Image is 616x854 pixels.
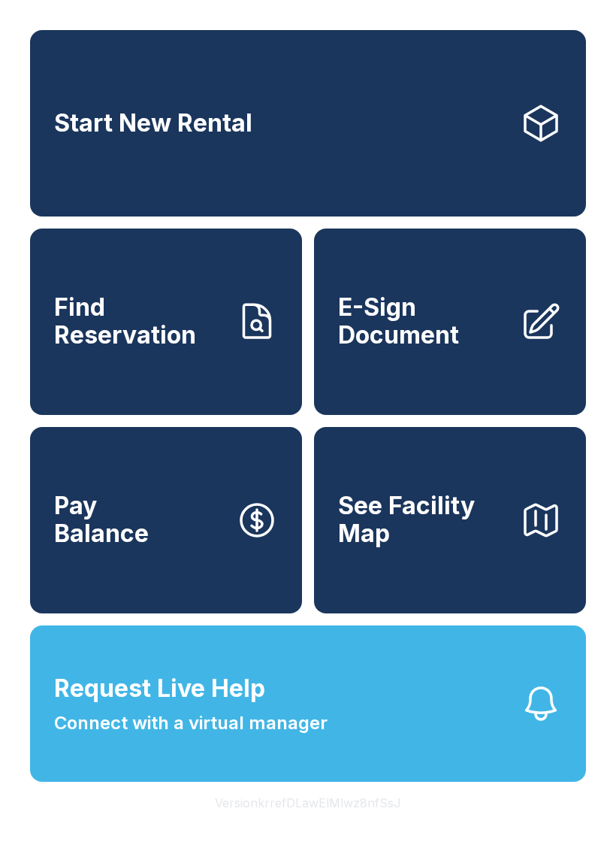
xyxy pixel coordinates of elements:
button: Request Live HelpConnect with a virtual manager [30,625,586,782]
a: Find Reservation [30,229,302,415]
button: VersionkrrefDLawElMlwz8nfSsJ [203,782,413,824]
button: See Facility Map [314,427,586,613]
span: Request Live Help [54,671,265,707]
span: E-Sign Document [338,294,508,349]
span: See Facility Map [338,492,508,547]
span: Connect with a virtual manager [54,710,328,737]
a: E-Sign Document [314,229,586,415]
button: PayBalance [30,427,302,613]
span: Pay Balance [54,492,149,547]
span: Start New Rental [54,110,252,138]
span: Find Reservation [54,294,224,349]
a: Start New Rental [30,30,586,217]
